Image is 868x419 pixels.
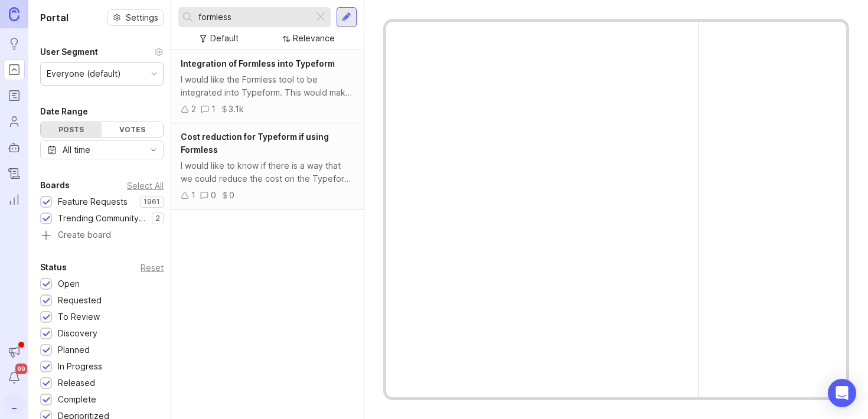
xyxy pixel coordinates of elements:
[4,111,25,132] a: Users
[58,327,97,340] div: Discovery
[40,178,70,192] div: Boards
[181,159,354,185] div: I would like to know if there is a way that we could reduce the cost on the Typeform side if we a...
[47,67,121,80] div: Everyone (default)
[40,104,88,119] div: Date Range
[181,58,335,68] span: Integration of Formless into Typeform
[4,163,25,184] a: Changelog
[58,195,128,208] div: Feature Requests
[191,103,196,116] div: 2
[58,377,95,389] div: Released
[58,277,80,290] div: Open
[211,103,216,116] div: 1
[144,145,163,155] svg: toggle icon
[191,189,195,202] div: 1
[58,310,100,323] div: To Review
[211,189,216,202] div: 0
[4,393,25,414] button: _
[4,59,25,80] a: Portal
[15,364,27,374] span: 99
[181,132,329,155] span: Cost reduction for Typeform if using Formless
[40,260,67,274] div: Status
[171,50,364,123] a: Integration of Formless into TypeformI would like the Formless tool to be integrated into Typefor...
[58,212,146,225] div: Trending Community Topics
[171,123,364,209] a: Cost reduction for Typeform if using FormlessI would like to know if there is a way that we could...
[58,343,90,356] div: Planned
[9,7,19,21] img: Canny Home
[40,45,98,59] div: User Segment
[58,393,96,406] div: Complete
[102,122,162,137] div: Votes
[58,294,102,307] div: Requested
[828,379,856,407] div: Open Intercom Messenger
[4,33,25,54] a: Ideas
[41,122,102,137] div: Posts
[141,264,164,271] div: Reset
[63,143,90,156] div: All time
[126,12,158,24] span: Settings
[40,11,68,25] h1: Portal
[293,32,335,45] div: Relevance
[210,32,239,45] div: Default
[181,73,354,99] div: I would like the Formless tool to be integrated into Typeform. This would make it easier to use a...
[4,85,25,106] a: Roadmaps
[4,341,25,362] button: Announcements
[198,11,309,24] input: Search...
[4,189,25,210] a: Reporting
[107,9,164,26] button: Settings
[155,214,160,223] p: 2
[4,137,25,158] a: Autopilot
[229,189,234,202] div: 0
[229,103,244,116] div: 3.1k
[4,367,25,388] button: Notifications
[143,197,160,207] p: 1961
[127,182,164,189] div: Select All
[40,231,164,241] a: Create board
[58,360,102,373] div: In Progress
